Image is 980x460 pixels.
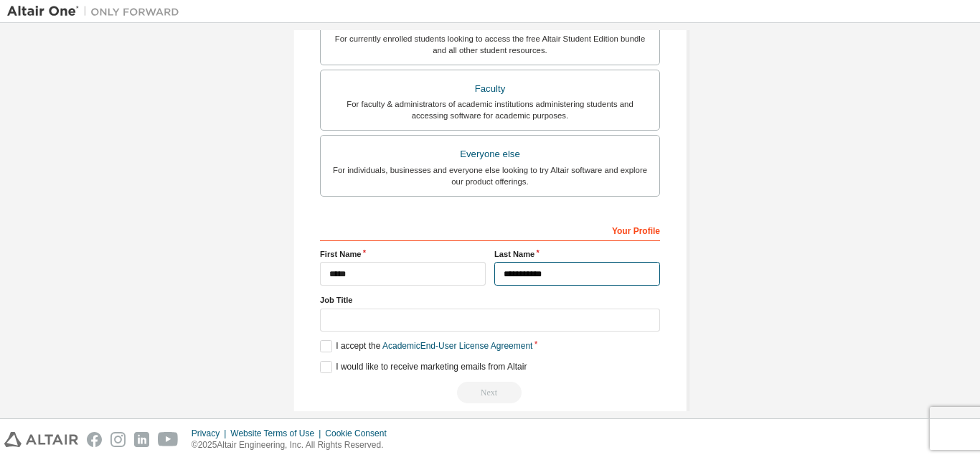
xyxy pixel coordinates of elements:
[158,432,179,447] img: youtube.svg
[320,340,532,352] label: I accept the
[87,432,102,447] img: facebook.svg
[4,432,78,447] img: altair_logo.svg
[134,432,149,447] img: linkedin.svg
[329,79,651,99] div: Faculty
[329,33,651,56] div: For currently enrolled students looking to access the free Altair Student Edition bundle and all ...
[320,218,660,241] div: Your Profile
[329,98,651,121] div: For faculty & administrators of academic institutions administering students and accessing softwa...
[329,164,651,187] div: For individuals, businesses and everyone else looking to try Altair software and explore our prod...
[320,361,527,373] label: I would like to receive marketing emails from Altair
[325,428,395,439] div: Cookie Consent
[7,4,187,19] img: Altair One
[382,341,532,351] a: Academic End-User License Agreement
[320,294,660,306] label: Job Title
[192,439,395,451] p: © 2025 Altair Engineering, Inc. All Rights Reserved.
[192,428,230,439] div: Privacy
[494,248,660,260] label: Last Name
[329,144,651,164] div: Everyone else
[230,428,325,439] div: Website Terms of Use
[110,432,126,447] img: instagram.svg
[320,248,486,260] label: First Name
[320,382,660,403] div: Read and acccept EULA to continue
